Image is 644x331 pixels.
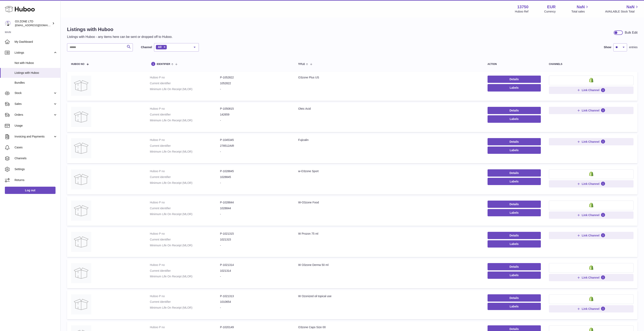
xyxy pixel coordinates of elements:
[15,135,53,138] span: Invoicing and Payments
[150,107,220,111] dt: Huboo P no
[71,63,84,66] span: Huboo no
[15,113,53,117] span: Orders
[150,269,220,273] dt: Current identifier
[150,144,220,148] dt: Current identifier
[220,244,290,247] dd: -
[150,244,220,247] dt: Minimum Life On Receipt (MLOR)
[582,109,599,112] span: Link Channel
[488,169,541,177] a: Details
[220,263,290,267] dd: P-1021314
[220,181,290,185] dd: -
[488,240,541,248] button: Labels
[150,81,220,85] dt: Current identifier
[150,306,220,310] dt: Minimum Life On Receipt (MLOR)
[150,150,220,154] dt: Minimum Life On Receipt (MLOR)
[582,88,599,92] span: Link Channel
[488,201,541,208] a: Details
[15,81,57,85] span: Bundles
[220,238,290,241] dd: 1021315
[15,40,57,44] span: My Dashboard
[150,175,220,179] dt: Current identifier
[488,76,541,83] a: Details
[15,124,57,128] span: Usage
[15,91,53,95] span: Stock
[150,206,220,210] dt: Current identifier
[605,10,639,14] span: AVAILABLE Stock Total
[220,294,290,298] dd: P-1021313
[15,167,57,171] span: Settings
[488,294,541,302] a: Details
[220,306,290,310] dd: -
[549,305,634,312] button: Link Channel
[488,138,541,145] a: Details
[158,45,162,49] span: All
[220,150,290,154] dd: -
[488,63,541,66] div: action
[515,10,529,14] div: Huboo Ref
[488,232,541,239] a: Details
[549,138,634,145] button: Link Channel
[605,4,639,14] a: NaN AVAILABLE Stock Total
[589,171,593,176] img: shopify-small.png
[15,156,57,160] span: Channels
[549,63,634,66] div: channels
[488,263,541,270] a: Details
[298,138,479,142] div: Fujicalin
[220,119,290,122] dd: -
[488,84,541,91] button: Labels
[488,272,541,279] button: Labels
[220,275,290,278] dd: -
[15,61,57,65] span: Not with Huboo
[488,303,541,310] button: Labels
[150,275,220,278] dt: Minimum Life On Receipt (MLOR)
[582,276,599,279] span: Link Channel
[220,138,290,142] dd: P-1045345
[5,20,11,26] img: internalAdmin-13750@internal.huboo.com
[220,113,290,117] dd: 142659
[150,76,220,79] dt: Huboo P no
[220,206,290,210] dd: 1028844
[625,30,638,35] div: Bulk Edit
[298,169,479,173] div: w-O3zone Sport
[488,178,541,185] button: Labels
[15,51,53,55] span: Listings
[71,107,91,127] img: Oleic Acid
[298,201,479,204] div: W-O3zone Food
[488,107,541,114] a: Details
[71,263,91,283] img: W O3zone Derma 50 ml
[150,238,220,241] dt: Current identifier
[15,20,51,27] div: O3 ZONE LTD
[220,175,290,179] dd: 1028845
[150,325,220,329] dt: Huboo P no
[71,138,91,158] img: Fujicalin
[629,45,638,49] span: entries
[141,45,152,49] label: Channel
[220,144,290,148] dd: 278512AIR
[220,87,290,91] dd: -
[626,4,635,10] span: NaN
[298,294,479,298] div: W Ozonized oil topical use
[582,307,599,311] span: Link Channel
[549,180,634,187] button: Link Channel
[67,26,173,33] h1: Listings with Huboo
[150,263,220,267] dt: Huboo P no
[220,269,290,273] dd: 1021314
[589,296,593,301] img: shopify-small.png
[150,87,220,91] dt: Minimum Life On Receipt (MLOR)
[150,119,220,122] dt: Minimum Life On Receipt (MLOR)
[488,209,541,216] button: Labels
[604,45,611,49] label: Show
[220,212,290,216] dd: -
[220,169,290,173] dd: P-1028845
[157,63,170,66] span: identifier
[71,201,91,221] img: W-O3zone Food
[71,232,91,252] img: W Prozon 75 ml
[220,232,290,236] dd: P-1021315
[549,274,634,281] button: Link Channel
[589,265,593,270] img: shopify-small.png
[582,140,599,144] span: Link Channel
[220,107,290,111] dd: P-1050815
[517,4,529,10] strong: 13750
[220,201,290,204] dd: P-1028844
[547,4,556,10] strong: EUR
